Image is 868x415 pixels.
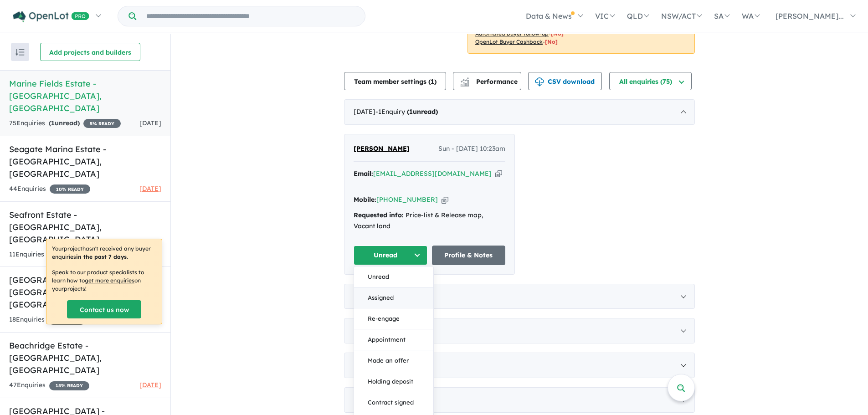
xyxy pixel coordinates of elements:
[495,169,502,179] button: Copy
[609,72,692,90] button: All enquiries (75)
[9,209,161,246] h5: Seafront Estate - [GEOGRAPHIC_DATA] , [GEOGRAPHIC_DATA]
[354,143,410,154] a: [PERSON_NAME]
[344,353,695,378] div: [DATE]
[40,43,140,61] button: Add projects and builders
[9,143,161,180] h5: Seagate Marina Estate - [GEOGRAPHIC_DATA] , [GEOGRAPHIC_DATA]
[9,339,161,376] h5: Beachridge Estate - [GEOGRAPHIC_DATA] , [GEOGRAPHIC_DATA]
[9,380,89,391] div: 47 Enquir ies
[373,169,492,178] a: [EMAIL_ADDRESS][DOMAIN_NAME]
[139,184,161,193] span: [DATE]
[67,300,141,318] a: Contact us now
[13,11,89,22] img: Openlot PRO Logo White
[50,184,90,194] span: 10 % READY
[354,169,373,178] strong: Email:
[139,119,161,127] span: [DATE]
[409,108,413,116] span: 1
[9,314,86,325] div: 18 Enquir ies
[453,72,521,90] button: Performance
[354,350,433,371] button: Made an offer
[344,72,446,90] button: Team member settings (1)
[83,119,121,128] span: 5 % READY
[344,99,695,125] div: [DATE]
[139,381,161,389] span: [DATE]
[354,329,433,350] button: Appointment
[432,246,506,265] a: Profile & Notes
[49,381,89,390] span: 15 % READY
[461,77,469,82] img: line-chart.svg
[438,143,505,154] span: Sun - [DATE] 10:23am
[344,284,695,309] div: [DATE]
[51,119,55,127] span: 1
[354,211,404,219] strong: Requested info:
[551,30,564,37] span: [No]
[9,77,161,114] h5: Marine Fields Estate - [GEOGRAPHIC_DATA] , [GEOGRAPHIC_DATA]
[9,118,121,129] div: 75 Enquir ies
[475,30,549,37] u: Automated buyer follow-up
[376,195,438,204] a: [PHONE_NUMBER]
[354,266,433,287] button: Unread
[407,108,438,116] strong: ( unread)
[462,77,518,86] span: Performance
[545,38,558,45] span: [No]
[52,268,156,293] p: Speak to our product specialists to learn how to on your projects !
[442,195,448,205] button: Copy
[354,195,376,204] strong: Mobile:
[354,144,410,153] span: [PERSON_NAME]
[354,371,433,392] button: Holding deposit
[85,277,134,284] u: get more enquiries
[354,308,433,329] button: Re-engage
[776,11,844,20] span: [PERSON_NAME]...
[9,249,85,260] div: 11 Enquir ies
[15,49,25,56] img: sort.svg
[9,274,161,311] h5: [GEOGRAPHIC_DATA] - [GEOGRAPHIC_DATA] , [GEOGRAPHIC_DATA]
[52,245,156,261] p: Your project hasn't received any buyer enquiries
[354,392,433,413] button: Contract signed
[49,119,80,127] strong: ( unread)
[354,287,433,308] button: Assigned
[9,184,90,195] div: 44 Enquir ies
[528,72,602,90] button: CSV download
[344,318,695,343] div: [DATE]
[344,387,695,413] div: [DATE]
[431,77,434,86] span: 1
[375,108,438,116] span: - 1 Enquir y
[460,80,469,86] img: bar-chart.svg
[138,6,363,26] input: Try estate name, suburb, builder or developer
[354,210,505,232] div: Price-list & Release map, Vacant land
[354,246,427,265] button: Unread
[535,77,544,87] img: download icon
[76,253,128,260] b: in the past 7 days.
[475,38,543,45] u: OpenLot Buyer Cashback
